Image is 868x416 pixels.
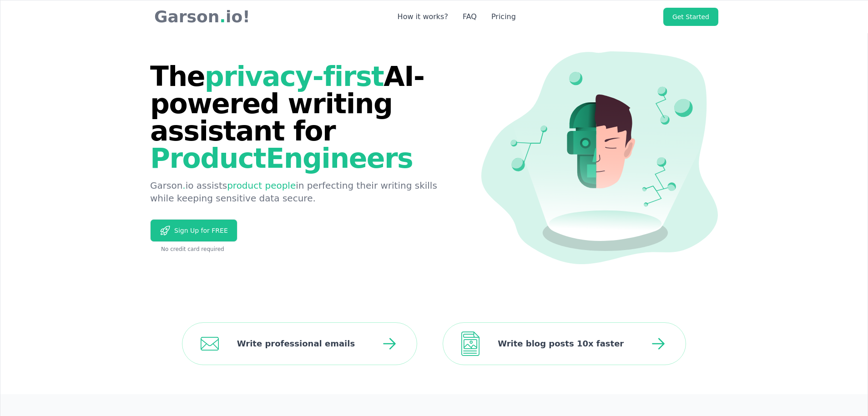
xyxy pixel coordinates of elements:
a: Get Started [663,8,718,26]
span: Engineers [266,142,413,174]
h1: The AI-powered writing assistant for [150,63,456,172]
span: Sign Up for FREE [171,226,228,235]
span: . [219,8,226,26]
p: Garson io assists in perfecting their writing skills while keeping sensitive data secure. [150,179,456,205]
div: No credit card required [150,246,456,253]
p: Garson io! [151,8,250,26]
span: Write blog posts 10x faster [479,323,638,365]
span: Product [150,124,422,174]
span: privacy-first [205,60,384,92]
a: How it works? [398,11,448,22]
span: Write professional emails [219,323,369,365]
a: Pricing [491,11,516,22]
a: Sign Up for FREE [150,219,237,242]
a: Write blog posts 10x faster [430,322,699,365]
a: Write professional emails [169,322,430,365]
span: . [182,180,185,191]
a: Garson.io! [151,8,250,26]
img: hero image [481,51,718,264]
span: product people [227,180,296,191]
a: FAQ [463,11,477,22]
